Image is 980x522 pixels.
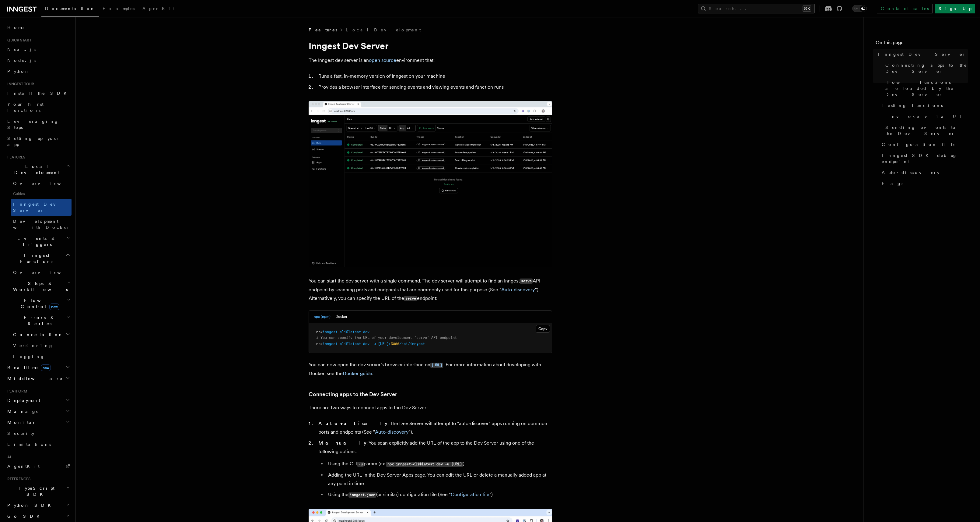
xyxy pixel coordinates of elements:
[5,252,66,265] span: Inngest Functions
[5,419,36,425] span: Monitor
[879,167,968,178] a: Auto-discovery
[11,280,68,293] span: Steps & Workflows
[363,342,369,346] span: dev
[343,371,372,376] a: Docker guide
[7,69,30,74] span: Python
[430,363,443,368] code: [URL]
[316,330,323,334] span: npx
[318,421,387,426] strong: Automatically
[885,124,968,137] span: Sending events to the Dev Server
[5,373,72,384] button: Middleware
[318,440,366,446] strong: Manually
[5,364,51,371] span: Realtime
[5,500,72,511] button: Python SDK
[883,77,968,100] a: How functions are loaded by the Dev Server
[5,397,40,403] span: Deployment
[7,91,70,96] span: Install the SDK
[935,4,975,13] a: Sign Up
[5,235,66,247] span: Events & Triggers
[879,178,968,189] a: Flags
[309,277,552,303] p: You can start the dev server with a single command. The dev server will attempt to find an Innges...
[883,111,968,122] a: Invoke via UI
[7,464,40,469] span: AgentKit
[5,133,72,150] a: Setting up your app
[876,39,968,49] h4: On this page
[316,336,457,340] span: # You can specify the URL of your development `serve` API endpoint
[317,72,552,80] li: Runs a fast, in-memory version of Inngest on your machine
[11,216,72,233] a: Development with Docker
[536,325,550,333] button: Copy
[309,27,337,33] span: Features
[5,502,54,508] span: Python SDK
[876,49,968,60] a: Inngest Dev Server
[13,343,53,348] span: Versioning
[13,219,70,230] span: Development with Docker
[5,485,66,497] span: TypeScript SDK
[139,2,178,16] a: AgentKit
[5,22,72,33] a: Home
[885,62,968,74] span: Connecting apps to the Dev Server
[11,199,72,216] a: Inngest Dev Server
[357,462,364,467] code: -u
[5,417,72,428] button: Monitor
[309,390,397,399] a: Connecting apps to the Dev Server
[5,428,72,439] a: Security
[41,2,99,17] a: Documentation
[5,389,27,394] span: Platform
[11,351,72,362] a: Logging
[698,4,815,13] button: Search...⌘K
[7,431,34,436] span: Security
[5,178,72,233] div: Local Development
[49,304,59,310] span: new
[11,267,72,278] a: Overview
[451,492,489,497] a: Configuration file
[882,169,940,176] span: Auto-discovery
[335,311,347,323] button: Docker
[11,178,72,189] a: Overview
[5,155,25,160] span: Features
[386,462,463,467] code: npx inngest-cli@latest dev -u [URL]
[316,342,323,346] span: npx
[13,202,65,213] span: Inngest Dev Server
[378,342,391,346] span: [URL]:
[5,82,34,87] span: Inngest tour
[309,403,552,412] p: There are two ways to connect apps to the Dev Server:
[879,150,968,167] a: Inngest SDK debug endpoint
[852,5,867,12] button: Toggle dark mode
[883,60,968,77] a: Connecting apps to the Dev Server
[5,461,72,472] a: AgentKit
[5,513,43,519] span: Go SDK
[5,267,72,362] div: Inngest Functions
[41,364,51,371] span: new
[885,79,968,98] span: How functions are loaded by the Dev Server
[317,83,552,91] li: Provides a browser interface for sending events and viewing events and function runs
[520,279,533,284] code: serve
[11,278,72,295] button: Steps & Workflows
[309,40,552,51] h1: Inngest Dev Server
[879,100,968,111] a: Testing functions
[309,360,552,378] p: You can now open the dev server's browser interface on . For more information about developing wi...
[372,342,376,346] span: -u
[5,511,72,522] button: Go SDK
[882,180,903,186] span: Flags
[11,329,72,340] button: Cancellation
[326,490,552,499] li: Using the (or similar) configuration file (See " ")
[309,101,552,267] img: Dev Server Demo
[5,233,72,250] button: Events & Triggers
[404,296,417,301] code: serve
[5,406,72,417] button: Manage
[391,342,399,346] span: 3000
[314,311,331,323] button: npx (npm)
[323,330,361,334] span: inngest-cli@latest
[45,6,95,11] span: Documentation
[317,439,552,499] li: : You scan explicitly add the URL of the app to the Dev Server using one of the following options:
[7,24,24,30] span: Home
[13,270,76,275] span: Overview
[99,2,139,16] a: Examples
[5,483,72,500] button: TypeScript SDK
[7,136,60,147] span: Setting up your app
[326,460,552,468] li: Using the CLI param (ex. )
[879,139,968,150] a: Configuration file
[7,47,36,52] span: Next.js
[309,56,552,65] p: The Inngest dev server is an environment that:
